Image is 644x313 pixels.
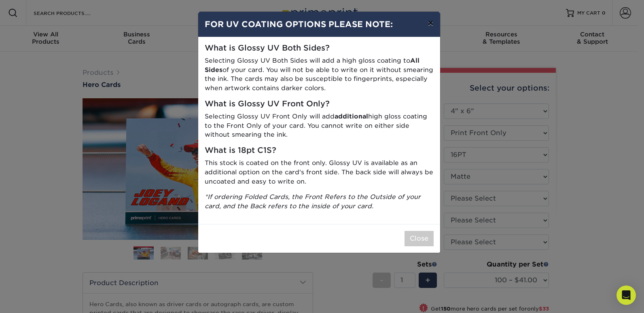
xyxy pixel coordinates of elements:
[616,286,636,305] div: Open Intercom Messenger
[205,193,421,210] i: *If ordering Folded Cards, the Front Refers to the Outside of your card, and the Back refers to t...
[405,231,434,246] button: Close
[205,146,434,155] h5: What is 18pt C1S?
[205,57,419,74] strong: All Sides
[205,99,434,109] h5: What is Glossy UV Front Only?
[335,112,368,120] strong: additional
[205,159,434,186] p: This stock is coated on the front only. Glossy UV is available as an additional option on the car...
[205,44,434,53] h5: What is Glossy UV Both Sides?
[205,112,434,140] p: Selecting Glossy UV Front Only will add high gloss coating to the Front Only of your card. You ca...
[205,56,434,93] p: Selecting Glossy UV Both Sides will add a high gloss coating to of your card. You will not be abl...
[421,12,440,34] button: ×
[205,18,434,30] h4: FOR UV COATING OPTIONS PLEASE NOTE:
